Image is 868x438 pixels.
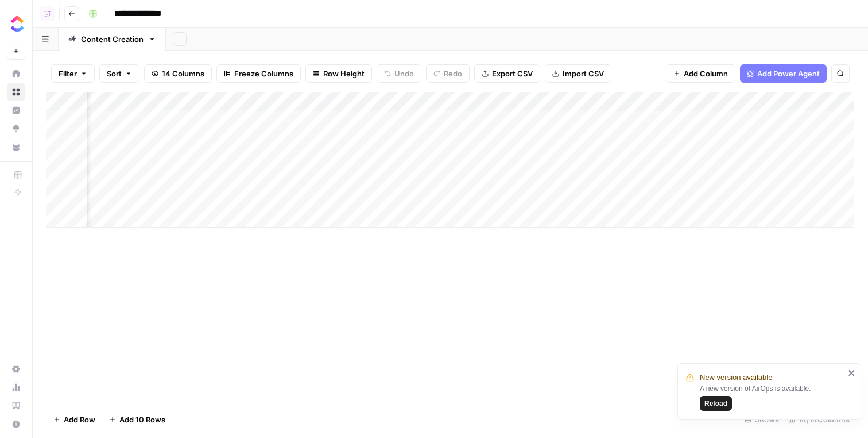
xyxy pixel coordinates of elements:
[426,64,470,83] button: Redo
[704,398,727,409] span: Reload
[107,68,122,79] span: Sort
[7,138,25,156] a: Your Data
[7,9,25,38] button: Workspace: ClickUp
[700,383,844,411] div: A new version of AirOps is available.
[394,68,414,79] span: Undo
[7,13,28,34] img: ClickUp Logo
[64,414,95,425] span: Add Row
[684,68,728,79] span: Add Column
[7,101,25,120] a: Insights
[563,68,604,79] span: Import CSV
[700,372,772,383] span: New version available
[740,64,827,83] button: Add Power Agent
[474,64,540,83] button: Export CSV
[7,397,25,415] a: Learning Hub
[784,410,854,429] div: 14/14 Columns
[848,368,856,378] button: close
[7,83,25,101] a: Browse
[323,68,365,79] span: Row Height
[740,410,784,429] div: 5 Rows
[46,410,102,429] button: Add Row
[757,68,820,79] span: Add Power Agent
[81,33,144,45] div: Content Creation
[7,415,25,433] button: Help + Support
[59,68,77,79] span: Filter
[162,68,204,79] span: 14 Columns
[444,68,462,79] span: Redo
[377,64,421,83] button: Undo
[492,68,533,79] span: Export CSV
[234,68,293,79] span: Freeze Columns
[216,64,301,83] button: Freeze Columns
[102,410,172,429] button: Add 10 Rows
[119,414,165,425] span: Add 10 Rows
[99,64,139,83] button: Sort
[305,64,372,83] button: Row Height
[545,64,611,83] button: Import CSV
[666,64,735,83] button: Add Column
[7,64,25,83] a: Home
[59,28,166,51] a: Content Creation
[7,120,25,138] a: Opportunities
[7,378,25,397] a: Usage
[700,396,732,411] button: Reload
[144,64,212,83] button: 14 Columns
[7,360,25,378] a: Settings
[51,64,95,83] button: Filter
